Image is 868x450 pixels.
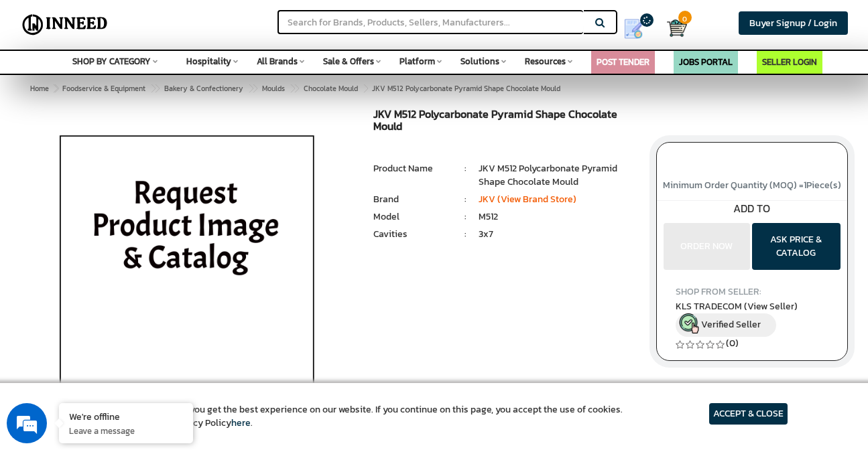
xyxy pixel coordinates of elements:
li: M512 [479,210,636,224]
li: JKV M512 Polycarbonate Pyramid Shape Chocolate Mould [479,162,636,189]
span: All Brands [257,55,298,68]
a: SELLER LOGIN [762,56,817,68]
span: Minimum Order Quantity (MOQ) = Piece(s) [663,178,841,192]
span: Buyer Signup / Login [749,16,837,30]
a: Home [27,80,52,96]
img: inneed-verified-seller-icon.png [679,313,699,333]
span: Resources [525,55,566,68]
img: Show My Quotes [623,19,643,39]
span: Platform [399,55,435,68]
a: POST TENDER [597,56,649,68]
span: KLS TRADECOM (View Seller) [676,299,798,313]
span: Solutions [460,55,499,68]
a: Moulds [259,80,288,96]
a: here [231,416,251,430]
span: 1 [804,178,806,192]
span: > [54,83,58,94]
li: Product Name [373,162,452,175]
li: : [452,193,479,206]
a: my Quotes [610,13,666,44]
li: : [452,210,479,224]
li: : [452,162,479,175]
span: JKV M512 Polycarbonate Pyramid Shape Chocolate Mould [60,83,560,94]
button: ASK PRICE & CATALOG [752,223,841,270]
span: Sale & Offers [323,55,374,68]
span: Chocolate Mould [304,83,358,94]
h1: JKV M512 Polycarbonate Pyramid Shape Chocolate Mould [373,108,636,135]
h4: SHOP FROM SELLER: [676,287,828,297]
span: Foodservice & Equipment [62,83,145,94]
li: Cavities [373,228,452,241]
span: 0 [678,11,692,24]
span: Moulds [262,83,285,94]
span: Bakery & Confectionery [164,83,243,94]
article: ACCEPT & CLOSE [709,403,788,425]
a: (0) [726,336,739,350]
img: Inneed.Market [18,8,112,42]
a: Buyer Signup / Login [739,11,848,35]
li: 3x7 [479,228,636,241]
a: Cart 0 [667,13,676,43]
span: > [248,80,255,96]
img: JKV M512 Polycarbonate Pyramid Shape Chocolate Mould [30,108,343,443]
span: Verified Seller [701,317,761,331]
article: We use cookies to ensure you get the best experience on our website. If you continue on this page... [80,403,623,430]
a: Chocolate Mould [301,80,361,96]
span: > [290,80,296,96]
a: Bakery & Confectionery [162,80,246,96]
a: KLS TRADECOM (View Seller) Verified Seller [676,299,828,337]
span: Hospitality [186,55,231,68]
a: JOBS PORTAL [679,56,733,68]
p: Leave a message [69,425,183,437]
span: > [150,80,157,96]
li: : [452,228,479,241]
div: ADD TO [657,201,847,216]
div: We're offline [69,410,183,423]
li: Model [373,210,452,224]
input: Search for Brands, Products, Sellers, Manufacturers... [277,10,583,34]
img: Cart [667,18,687,38]
li: Brand [373,193,452,206]
span: > [363,80,369,96]
a: Foodservice & Equipment [60,80,148,96]
span: SHOP BY CATEGORY [72,55,151,68]
a: JKV (View Brand Store) [479,192,576,206]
